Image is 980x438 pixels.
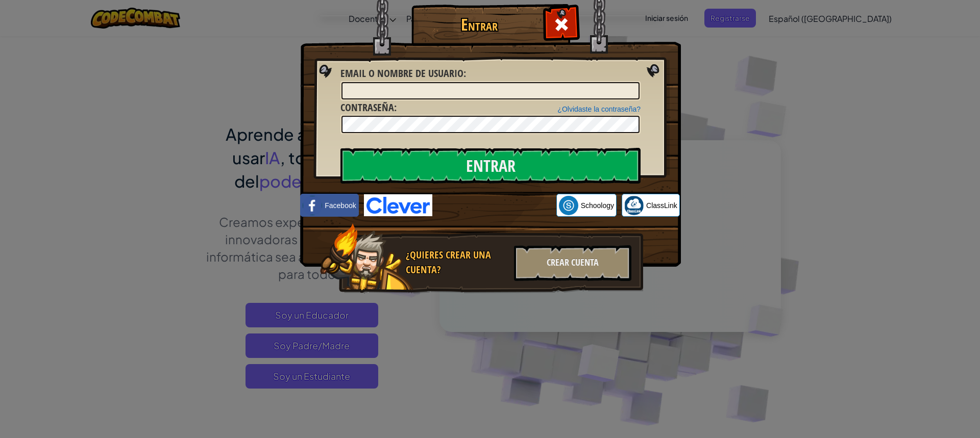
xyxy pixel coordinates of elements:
a: ¿Olvidaste la contraseña? [557,105,641,113]
span: ClassLink [646,200,677,211]
span: Facebook [325,200,356,211]
iframe: Botón Iniciar sesión con Google [432,194,556,217]
div: Crear Cuenta [514,245,631,281]
img: clever-logo-blue.png [364,194,432,216]
img: schoology.png [559,196,578,215]
img: facebook_small.png [303,196,322,215]
span: Contraseña [340,100,394,114]
input: Entrar [340,148,641,184]
div: ¿Quieres crear una cuenta? [406,248,508,277]
span: Email o Nombre de usuario [340,66,463,80]
h1: Entrar [414,16,544,34]
label: : [340,100,397,115]
label: : [340,66,466,81]
img: classlink-logo-small.png [624,196,644,215]
span: Schoology [581,200,614,211]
